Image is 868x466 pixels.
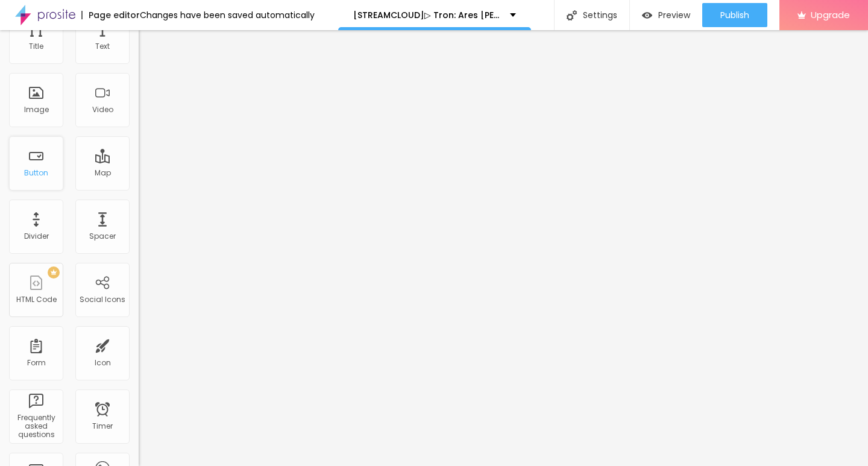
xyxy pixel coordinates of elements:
div: Form [27,359,46,367]
img: Icone [567,10,577,20]
button: Preview [630,3,702,27]
div: Divider [24,232,49,241]
div: Spacer [89,232,116,241]
span: Upgrade [811,10,850,20]
div: HTML Code [16,295,57,304]
div: Map [95,169,111,177]
img: view-1.svg [642,10,652,20]
div: Timer [92,422,113,430]
span: Preview [658,10,690,20]
iframe: Editor [139,30,868,466]
div: Title [29,42,43,51]
button: Publish [702,3,767,27]
p: [STREAMCLOUD]▷ Tron: Ares [PERSON_NAME] Film 2025 Deutsch [353,11,501,19]
div: Button [24,169,48,177]
div: Social Icons [80,295,125,304]
div: Frequently asked questions [12,414,60,439]
div: Icon [95,359,111,367]
div: Page editor [81,11,140,19]
div: Changes have been saved automatically [140,11,315,19]
div: Text [95,42,110,51]
span: Publish [720,10,749,20]
div: Video [92,105,113,114]
div: Image [24,105,49,114]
